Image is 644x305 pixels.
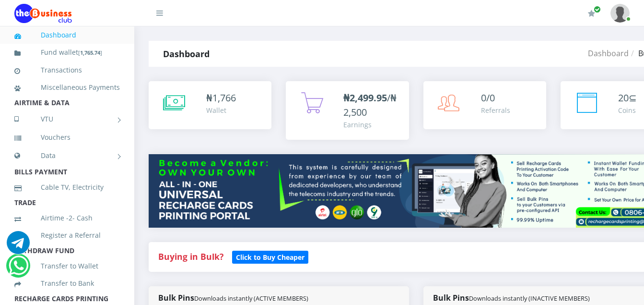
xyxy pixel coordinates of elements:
div: Referrals [481,105,510,115]
a: ₦1,766 Wallet [149,81,271,129]
strong: Bulk Pins [158,293,308,303]
small: [ ] [78,49,102,56]
a: Miscellaneous Payments [14,76,120,98]
i: Renew/Upgrade Subscription [588,10,595,17]
div: Wallet [206,105,236,115]
small: Downloads instantly (ACTIVE MEMBERS) [194,294,308,303]
strong: Buying in Bulk? [158,251,223,262]
a: Click to Buy Cheaper [232,251,308,262]
span: 0/0 [481,91,495,104]
div: Coins [618,105,637,115]
a: Dashboard [588,48,629,59]
a: Transactions [14,59,120,81]
a: Register a Referral [14,224,120,246]
a: Data [14,144,120,168]
b: Click to Buy Cheaper [236,253,304,262]
strong: Bulk Pins [433,293,590,303]
a: ₦2,499.95/₦2,500 Earnings [286,81,409,140]
a: Chat for support [7,238,30,254]
a: Transfer to Bank [14,272,120,294]
div: ₦ [206,91,236,105]
a: Chat for support [9,261,28,277]
img: Logo [14,4,72,23]
b: ₦2,499.95 [343,91,387,104]
a: Airtime -2- Cash [14,207,120,229]
a: Cable TV, Electricity [14,176,120,198]
span: 20 [618,91,629,104]
div: Earnings [343,120,399,130]
strong: Dashboard [163,48,210,60]
a: Vouchers [14,126,120,148]
span: 1,766 [212,91,236,104]
div: ⊆ [618,91,637,105]
a: Dashboard [14,24,120,46]
b: 1,765.74 [80,49,100,56]
img: User [610,4,630,23]
a: Fund wallet[1,765.74] [14,41,120,64]
small: Downloads instantly (INACTIVE MEMBERS) [469,294,590,303]
span: /₦2,500 [343,91,397,119]
span: Renew/Upgrade Subscription [594,6,601,13]
a: 0/0 Referrals [423,81,546,129]
a: VTU [14,107,120,131]
a: Transfer to Wallet [14,255,120,277]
